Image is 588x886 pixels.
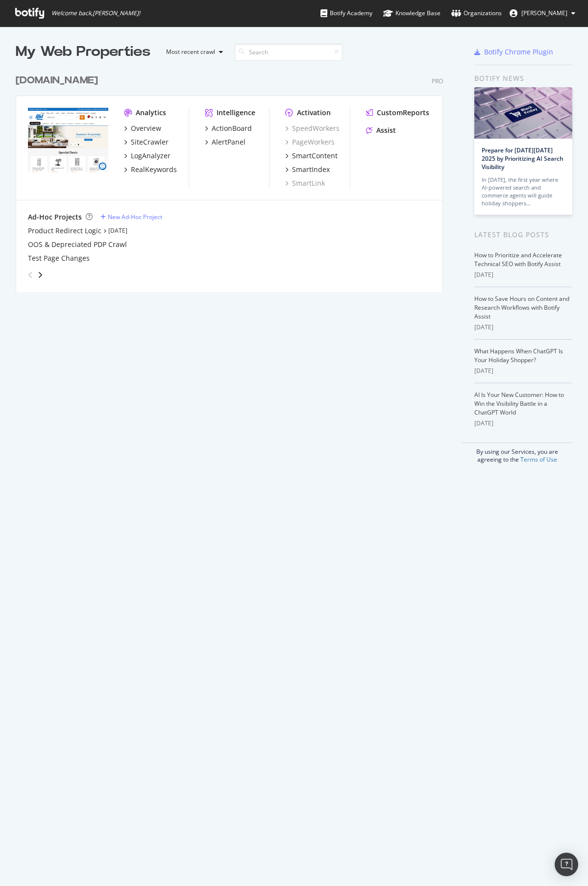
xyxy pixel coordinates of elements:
[320,8,372,18] div: Botify Academy
[474,251,562,268] a: How to Prioritize and Accelerate Technical SEO with Botify Assist
[131,123,161,133] div: Overview
[28,226,101,236] a: Product Redirect Logic
[16,74,98,88] div: [DOMAIN_NAME]
[124,123,161,133] a: Overview
[108,226,127,235] a: [DATE]
[108,213,162,221] div: New Ad-Hoc Project
[366,108,429,118] a: CustomReports
[474,367,572,375] div: [DATE]
[285,137,335,147] a: PageWorkers
[292,165,330,174] div: SmartIndex
[212,123,252,133] div: ActionBoard
[482,146,563,171] a: Prepare for [DATE][DATE] 2025 by Prioritizing AI Search Visibility
[16,74,102,88] a: [DOMAIN_NAME]
[482,176,565,207] div: In [DATE], the first year where AI-powered search and commerce agents will guide holiday shoppers…
[474,419,572,428] div: [DATE]
[474,47,553,57] a: Botify Chrome Plugin
[285,178,325,188] a: SmartLink
[16,62,451,292] div: grid
[28,212,82,222] div: Ad-Hoc Projects
[285,165,330,174] a: SmartIndex
[124,137,169,147] a: SiteCrawler
[474,271,572,279] div: [DATE]
[235,44,343,61] input: Search
[474,347,563,364] a: What Happens When ChatGPT Is Your Holiday Shopper?
[502,5,583,21] button: [PERSON_NAME]
[131,165,177,174] div: RealKeywords
[474,229,572,240] div: Latest Blog Posts
[474,323,572,332] div: [DATE]
[383,8,441,18] div: Knowledge Base
[285,151,338,161] a: SmartContent
[474,295,569,320] a: How to Save Hours on Content and Research Workflows with Botify Assist
[474,73,572,84] div: Botify news
[451,8,502,18] div: Organizations
[432,77,443,85] div: Pro
[377,108,429,118] div: CustomReports
[205,123,252,133] a: ActionBoard
[285,123,340,133] a: SpeedWorkers
[37,270,44,280] div: angle-right
[136,108,166,118] div: Analytics
[24,267,37,283] div: angle-left
[158,44,227,60] button: Most recent crawl
[28,253,90,263] a: Test Page Changes
[28,240,127,249] a: OOS & Depreciated PDP Crawl
[217,108,255,118] div: Intelligence
[51,9,140,17] span: Welcome back, [PERSON_NAME] !
[131,151,171,161] div: LogAnalyzer
[366,125,396,135] a: Assist
[462,443,572,464] div: By using our Services, you are agreeing to the
[124,165,177,174] a: RealKeywords
[297,108,331,118] div: Activation
[212,137,245,147] div: AlertPanel
[124,151,171,161] a: LogAnalyzer
[28,108,108,172] img: abt.com
[131,137,169,147] div: SiteCrawler
[555,853,578,876] div: Open Intercom Messenger
[166,49,215,55] div: Most recent crawl
[484,47,553,57] div: Botify Chrome Plugin
[205,137,245,147] a: AlertPanel
[292,151,338,161] div: SmartContent
[474,391,564,417] a: AI Is Your New Customer: How to Win the Visibility Battle in a ChatGPT World
[520,455,557,464] a: Terms of Use
[474,87,572,139] img: Prepare for Black Friday 2025 by Prioritizing AI Search Visibility
[376,125,396,135] div: Assist
[100,213,162,221] a: New Ad-Hoc Project
[16,42,150,62] div: My Web Properties
[521,9,567,17] span: Dan Laabs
